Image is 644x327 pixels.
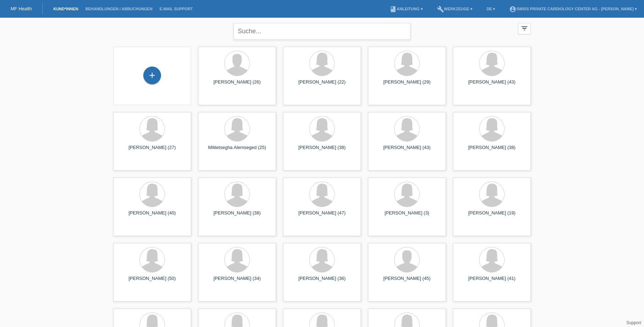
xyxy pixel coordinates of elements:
a: Kund*innen [50,7,82,11]
div: [PERSON_NAME] (40) [119,210,185,222]
i: book [390,6,397,13]
div: [PERSON_NAME] (38) [204,210,270,222]
a: DE ▾ [483,7,499,11]
input: Suche... [234,23,410,40]
div: [PERSON_NAME] (38) [289,145,355,156]
i: account_circle [509,6,516,13]
a: bookAnleitung ▾ [386,7,426,11]
div: [PERSON_NAME] (43) [459,79,525,91]
div: [PERSON_NAME] (36) [289,276,355,287]
div: [PERSON_NAME] (29) [374,79,440,91]
a: MF Health [11,6,32,11]
a: Support [626,320,641,325]
div: [PERSON_NAME] (34) [204,276,270,287]
div: [PERSON_NAME] (43) [374,145,440,156]
div: Kund*in hinzufügen [144,69,161,81]
a: E-Mail Support [156,7,196,11]
div: [PERSON_NAME] (38) [459,145,525,156]
div: [PERSON_NAME] (19) [459,210,525,222]
div: [PERSON_NAME] (27) [119,145,185,156]
div: [PERSON_NAME] (47) [289,210,355,222]
div: [PERSON_NAME] (3) [374,210,440,222]
div: Militetsegha Alemseged (25) [204,145,270,156]
a: Behandlungen / Abbuchungen [82,7,156,11]
div: [PERSON_NAME] (45) [374,276,440,287]
a: account_circleSWISS PRIVATE CARDIOLOGY CENTER AG - [PERSON_NAME] ▾ [506,7,640,11]
i: filter_list [521,24,528,32]
i: build [437,6,444,13]
div: [PERSON_NAME] (22) [289,79,355,91]
div: [PERSON_NAME] (41) [459,276,525,287]
div: [PERSON_NAME] (50) [119,276,185,287]
a: buildWerkzeuge ▾ [433,7,476,11]
div: [PERSON_NAME] (26) [204,79,270,91]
